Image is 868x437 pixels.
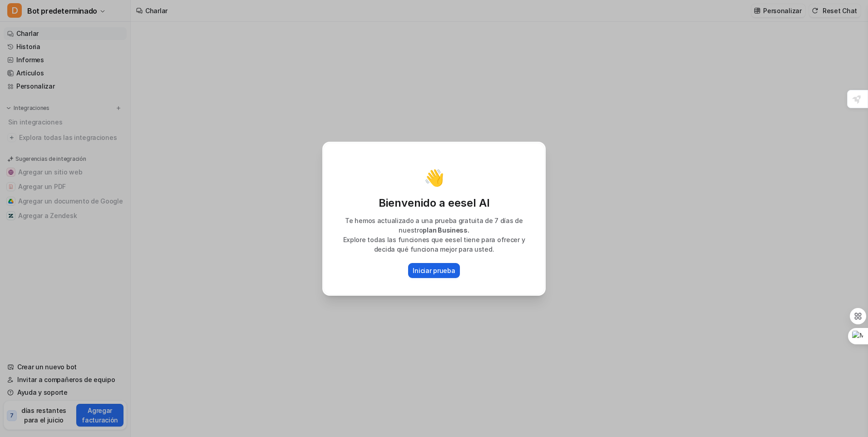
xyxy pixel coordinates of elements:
p: 👋 [424,169,444,187]
button: Iniciar prueba [408,263,459,278]
p: Te hemos actualizado a una prueba gratuita de 7 días de nuestro [333,216,535,235]
p: Explore todas las funciones que eesel tiene para ofrecer y decida qué funciona mejor para usted. [333,235,535,254]
p: Iniciar prueba [413,266,455,275]
span: plan Business. [423,226,469,234]
p: Bienvenido a eesel AI [333,196,535,210]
